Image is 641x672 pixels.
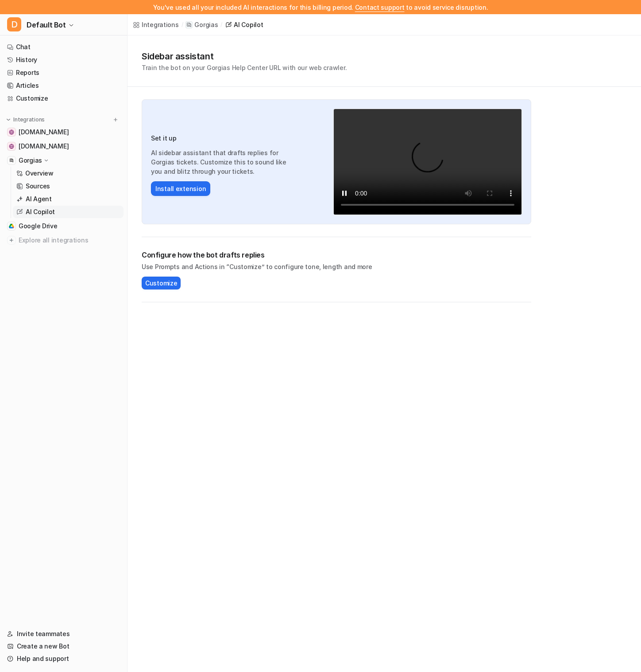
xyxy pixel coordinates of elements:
[4,220,124,232] a: Google DriveGoogle Drive
[19,128,69,137] span: [DOMAIN_NAME]
[4,640,124,652] a: Create a new Bot
[4,66,124,79] a: Reports
[185,20,218,29] a: Gorgias
[26,182,50,191] p: Sources
[142,250,531,260] h2: Configure how the bot drafts replies
[142,63,347,72] p: Train the bot on your Gorgias Help Center URL with our web crawler.
[145,278,177,288] span: Customize
[19,142,69,151] span: [DOMAIN_NAME]
[9,129,14,135] img: help.sauna.space
[112,117,119,123] img: menu_add.svg
[4,41,124,53] a: Chat
[26,195,52,203] p: AI Agent
[4,92,124,105] a: Customize
[4,234,124,246] a: Explore all integrations
[19,222,58,231] span: Google Drive
[25,169,54,178] p: Overview
[4,126,124,138] a: help.sauna.space[DOMAIN_NAME]
[4,115,47,124] button: Integrations
[142,50,347,63] h1: Sidebar assistant
[225,20,263,29] a: AI Copilot
[4,652,124,665] a: Help and support
[13,180,124,192] a: Sources
[142,20,179,29] div: Integrations
[13,116,45,123] p: Integrations
[5,117,12,123] img: expand menu
[13,206,124,218] a: AI Copilot
[151,148,296,176] p: AI sidebar assistant that drafts replies for Gorgias tickets. Customize this to sound like you an...
[181,21,183,29] span: /
[220,21,222,29] span: /
[151,133,296,143] h3: Set it up
[133,20,179,29] a: Integrations
[9,144,14,149] img: sauna.space
[4,140,124,152] a: sauna.space[DOMAIN_NAME]
[27,19,66,31] span: Default Bot
[7,17,21,31] span: D
[26,207,55,216] p: AI Copilot
[13,167,124,180] a: Overview
[151,181,210,196] button: Install extension
[13,193,124,205] a: AI Agent
[234,20,263,29] div: AI Copilot
[142,277,181,289] button: Customize
[9,223,14,229] img: Google Drive
[333,109,522,215] video: Your browser does not support the video tag.
[7,236,16,245] img: explore all integrations
[9,158,14,163] img: Gorgias
[142,262,531,271] p: Use Prompts and Actions in “Customize” to configure tone, length and more
[4,79,124,92] a: Articles
[19,156,42,165] p: Gorgias
[19,233,120,247] span: Explore all integrations
[355,4,405,11] span: Contact support
[4,628,124,640] a: Invite teammates
[194,20,218,29] p: Gorgias
[4,54,124,66] a: History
